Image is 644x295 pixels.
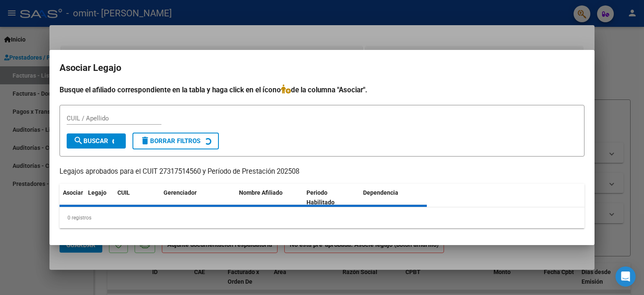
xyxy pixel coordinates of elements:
span: Buscar [73,137,108,145]
datatable-header-cell: CUIL [114,184,160,211]
datatable-header-cell: Asociar [60,184,85,211]
span: Dependencia [363,189,398,196]
span: Borrar Filtros [140,137,200,145]
div: 0 registros [60,207,584,228]
h4: Busque el afiliado correspondiente en la tabla y haga click en el ícono de la columna "Asociar". [60,84,584,95]
span: Nombre Afiliado [239,189,283,196]
datatable-header-cell: Gerenciador [160,184,236,211]
datatable-header-cell: Legajo [85,184,114,211]
datatable-header-cell: Nombre Afiliado [236,184,303,211]
button: Borrar Filtros [132,133,219,149]
h2: Asociar Legajo [60,60,584,76]
span: Gerenciador [164,189,197,196]
button: Buscar [67,133,126,149]
div: Open Intercom Messenger [615,266,636,287]
datatable-header-cell: Periodo Habilitado [303,184,360,211]
span: Periodo Habilitado [306,189,335,206]
span: Asociar [63,189,83,196]
span: Legajo [88,189,106,196]
mat-icon: delete [140,136,150,146]
mat-icon: search [73,136,83,146]
span: CUIL [117,189,130,196]
p: Legajos aprobados para el CUIT 27317514560 y Período de Prestación 202508 [60,167,584,177]
datatable-header-cell: Dependencia [360,184,427,211]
